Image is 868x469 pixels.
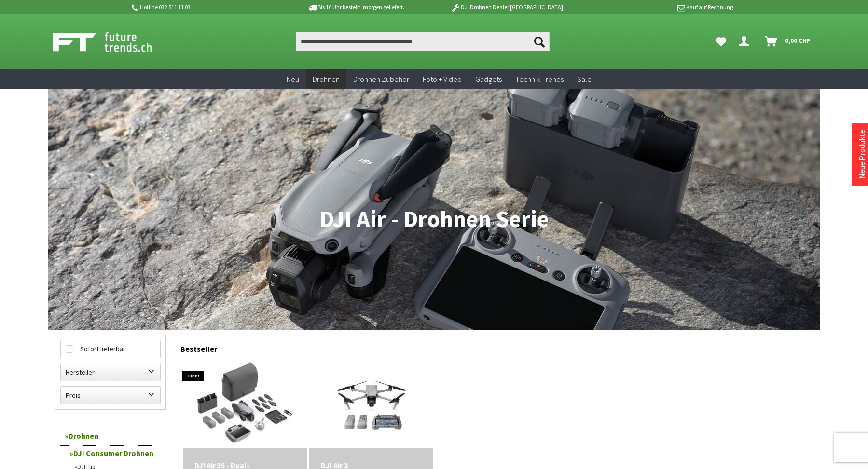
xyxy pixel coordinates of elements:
a: Neu [280,69,306,89]
label: Sofort lieferbar [61,340,160,358]
span: Neu [287,74,299,84]
a: Drohnen Zubehör [346,69,416,89]
span: Drohnen Zubehör [353,74,409,84]
a: Technik-Trends [509,69,570,89]
p: Bis 16 Uhr bestellt, morgen geliefert. [281,1,431,13]
span: Drohnen [313,74,340,84]
button: Suchen [529,32,550,51]
p: Kauf auf Rechnung [582,1,733,13]
a: Sale [570,69,598,89]
p: DJI Drohnen Dealer [GEOGRAPHIC_DATA] [431,1,582,13]
span: Foto + Video [423,74,462,84]
a: Drohnen [306,69,346,89]
h1: DJI Air - Drohnen Serie [55,207,813,231]
a: Meine Favoriten [711,32,731,51]
a: Drohnen [60,426,161,446]
img: DJI Air 3S - Dual-Kameradrohne für Reisen [193,361,296,448]
a: DJI Consumer Drohnen [65,446,161,460]
img: Shop Futuretrends - zur Startseite wechseln [53,30,173,54]
label: Hersteller [61,363,160,381]
span: Sale [577,74,592,84]
a: Gadgets [468,69,509,89]
p: Hotline 032 511 11 03 [130,1,281,13]
span: 0,00 CHF [785,33,811,48]
span: Technik-Trends [515,74,564,84]
a: Warenkorb [761,32,815,51]
span: Gadgets [475,74,502,84]
input: Produkt, Marke, Kategorie, EAN, Artikelnummer… [296,32,550,51]
a: Neue Produkte [857,130,867,179]
a: Dein Konto [735,32,757,51]
label: Preis [61,387,160,404]
a: Foto + Video [416,69,468,89]
img: DJI Air 3 [328,361,415,448]
div: Bestseller [180,335,813,359]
